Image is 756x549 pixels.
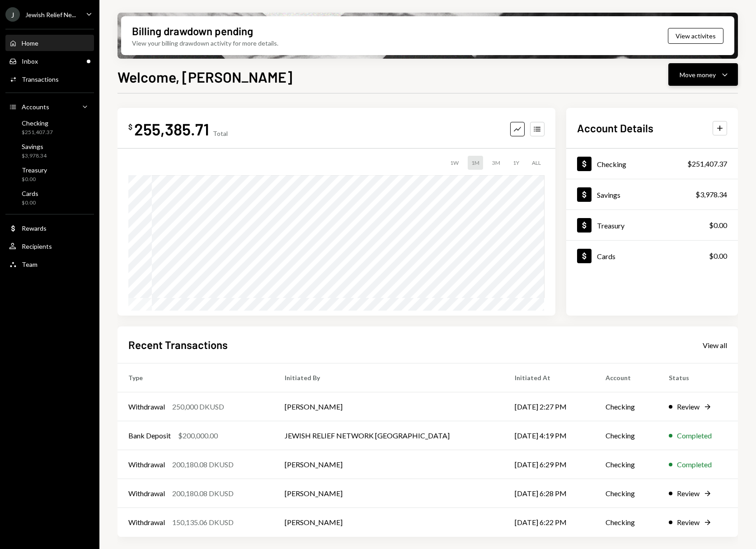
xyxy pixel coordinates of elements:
a: Checking$251,407.37 [5,116,94,138]
div: 1W [446,156,462,170]
div: Checking [22,119,53,127]
div: Total [213,130,228,137]
div: Recipients [22,242,52,250]
div: Withdrawal [128,459,165,470]
td: [DATE] 6:22 PM [504,508,595,537]
a: Team [5,256,94,272]
div: $0.00 [709,251,727,261]
a: View all [703,340,727,350]
button: Move money [668,63,738,86]
a: Treasury$0.00 [5,163,94,185]
div: J [5,7,20,22]
div: Review [677,517,700,528]
div: Jewish Relief Ne... [25,11,76,19]
div: Completed [677,430,712,441]
div: Billing drawdown pending [132,23,253,38]
th: Status [658,363,738,392]
td: [PERSON_NAME] [274,450,504,479]
div: Cards [597,252,615,261]
div: $3,978.34 [22,152,47,160]
th: Initiated By [274,363,504,392]
a: Cards$0.00 [566,241,738,271]
div: $251,407.37 [687,158,727,169]
td: [DATE] 2:27 PM [504,392,595,421]
a: Transactions [5,71,94,87]
td: [PERSON_NAME] [274,508,504,537]
div: Accounts [22,103,49,111]
div: Withdrawal [128,517,165,528]
div: $ [128,122,132,131]
th: Type [117,363,274,392]
th: Account [595,363,657,392]
div: ALL [528,156,545,170]
div: 3M [488,156,504,170]
div: Rewards [22,224,47,232]
div: Cards [22,190,38,197]
div: 150,135.06 DKUSD [172,517,234,528]
div: Inbox [22,57,38,65]
a: Home [5,35,94,51]
td: Checking [595,508,657,537]
td: Checking [595,450,657,479]
div: 200,180.08 DKUSD [172,488,234,499]
div: Team [22,261,38,268]
td: Checking [595,421,657,450]
div: 200,180.08 DKUSD [172,459,234,470]
a: Treasury$0.00 [566,210,738,240]
div: View all [703,341,727,350]
td: Checking [595,392,657,421]
div: Treasury [22,166,47,174]
td: [PERSON_NAME] [274,392,504,421]
div: $251,407.37 [22,129,53,136]
div: Move money [680,70,716,79]
div: $200,000.00 [178,430,218,441]
div: View your billing drawdown activity for more details. [132,38,278,48]
button: View activites [668,28,723,44]
div: Home [22,39,38,47]
a: Inbox [5,53,94,69]
a: Savings$3,978.34 [566,179,738,209]
a: Recipients [5,238,94,254]
div: $0.00 [22,199,38,207]
a: Checking$251,407.37 [566,149,738,179]
div: $0.00 [22,176,47,183]
div: $3,978.34 [695,189,727,200]
td: [PERSON_NAME] [274,479,504,508]
div: Review [677,488,700,499]
a: Savings$3,978.34 [5,140,94,162]
div: 255,385.71 [134,119,209,139]
h1: Welcome, [PERSON_NAME] [117,68,292,86]
div: 1Y [509,156,523,170]
div: Checking [597,160,626,168]
td: [DATE] 4:19 PM [504,421,595,450]
div: Completed [677,459,712,470]
td: [DATE] 6:28 PM [504,479,595,508]
div: Withdrawal [128,488,165,499]
a: Accounts [5,98,94,115]
div: Savings [597,191,620,199]
div: Bank Deposit [128,430,171,441]
div: Transactions [22,75,59,83]
td: [DATE] 6:29 PM [504,450,595,479]
div: Treasury [597,221,625,230]
div: Withdrawal [128,401,165,412]
div: $0.00 [709,220,727,231]
div: Savings [22,143,47,150]
td: Checking [595,479,657,508]
a: Cards$0.00 [5,187,94,209]
th: Initiated At [504,363,595,392]
div: 1M [468,156,483,170]
h2: Account Details [577,121,653,135]
td: JEWISH RELIEF NETWORK [GEOGRAPHIC_DATA] [274,421,504,450]
a: Rewards [5,220,94,236]
h2: Recent Transactions [128,337,228,352]
div: 250,000 DKUSD [172,401,224,412]
div: Review [677,401,700,412]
